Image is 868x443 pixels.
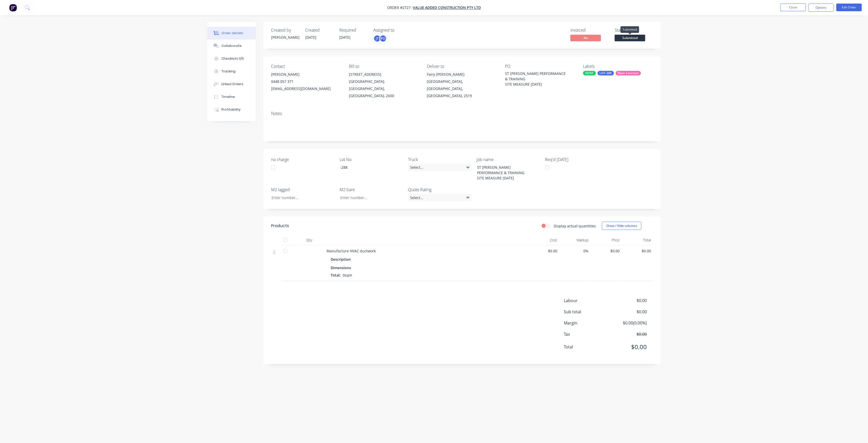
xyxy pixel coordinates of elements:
[427,64,497,69] div: Deliver to
[780,4,806,11] button: Close
[305,35,316,40] span: [DATE]
[624,248,651,254] span: $0.00
[271,187,335,193] label: M2 lagged
[621,26,639,33] div: Submitted
[305,28,333,33] div: Created
[564,309,609,315] span: Sub total
[559,235,591,245] div: Markup
[528,235,559,245] div: Cost
[336,194,403,201] input: Enter number...
[271,28,299,33] div: Created by
[207,65,256,78] button: Tracking
[207,78,256,90] button: Linked Orders
[562,248,589,254] span: 0%
[271,85,341,92] div: [EMAIL_ADDRESS][DOMAIN_NAME]
[545,157,609,163] label: Req'd [DATE]
[222,82,244,86] div: Linked Orders
[373,35,387,42] button: jTPO
[609,309,647,315] span: $0.00
[609,320,647,326] span: $0.00 ( 0.00 %)
[808,4,834,12] button: Options
[336,164,400,171] div: -288
[570,28,609,33] div: Invoiced
[591,235,622,245] div: Price
[271,111,653,116] div: Notes
[207,103,256,116] button: Profitability
[373,28,424,33] div: Assigned to
[349,71,419,99] div: [STREET_ADDRESS][GEOGRAPHIC_DATA], [GEOGRAPHIC_DATA], [GEOGRAPHIC_DATA], 2000
[331,265,351,270] span: Dimensions
[341,273,354,278] span: 0sqm
[387,5,413,10] span: Order #2727 -
[564,297,609,304] span: Labour
[413,5,481,10] a: Value Added Construction Pty Ltd
[340,187,403,193] label: M2 bare
[207,90,256,103] button: Timeline
[331,273,341,278] span: Total:
[505,64,575,69] div: PO
[570,35,601,41] span: No
[473,164,537,182] div: ST [PERSON_NAME] PERFORMANCE & TRAINING SITE MEASURE [DATE]
[271,35,299,40] div: [PERSON_NAME]
[349,78,419,99] div: [GEOGRAPHIC_DATA], [GEOGRAPHIC_DATA], [GEOGRAPHIC_DATA], 2000
[427,71,497,78] div: Fairy [PERSON_NAME]
[505,71,569,87] div: ST [PERSON_NAME] PERFORMANCE & TRAINING SITE MEASURE [DATE]
[349,71,419,78] div: [STREET_ADDRESS]
[207,40,256,52] button: Collaborate
[564,344,609,350] span: Total
[339,28,367,33] div: Required
[271,78,341,85] div: 0448 057 371
[622,235,653,245] div: Total
[609,331,647,337] span: $0.00
[564,320,609,326] span: Margin
[271,64,341,69] div: Contact
[583,64,653,69] div: Labels
[222,95,235,99] div: Timeline
[408,157,472,163] label: Truck
[9,4,17,11] img: Factory
[207,52,256,65] button: Checklists 0/0
[609,342,647,351] span: $0.00
[271,71,341,78] div: [PERSON_NAME]
[408,187,472,193] label: Quote Rating
[349,64,419,69] div: Bill to
[294,235,325,245] div: Qty
[530,248,557,254] span: $0.00
[408,164,472,171] div: Select...
[222,31,243,35] div: Order details
[836,4,862,11] button: Edit Order
[271,223,289,229] div: Products
[271,71,341,92] div: [PERSON_NAME]0448 057 371[EMAIL_ADDRESS][DOMAIN_NAME]
[598,71,614,75] div: LOT-288
[379,35,387,42] div: PO
[593,248,620,254] span: $0.00
[222,107,241,112] div: Profitability
[615,35,645,42] button: Submitted
[427,78,497,99] div: [GEOGRAPHIC_DATA], [GEOGRAPHIC_DATA], [GEOGRAPHIC_DATA], 2519
[327,249,376,253] span: Manufacture HVAC ductwork
[331,256,353,263] div: Description
[222,44,242,48] div: Collaborate
[339,35,351,40] span: [DATE]
[222,56,244,61] div: Checklists 0/0
[271,157,335,163] label: no charge
[408,194,472,201] div: Select...
[615,28,653,33] div: Status
[427,71,497,99] div: Fairy [PERSON_NAME][GEOGRAPHIC_DATA], [GEOGRAPHIC_DATA], [GEOGRAPHIC_DATA], 2519
[268,194,335,201] input: Enter number...
[373,35,381,42] div: jT
[615,35,645,41] span: Submitted
[477,157,540,163] label: Job name
[207,27,256,40] button: Order details
[583,71,596,75] div: 50INT
[602,222,641,230] button: Show / Hide columns
[616,71,641,75] div: Main Contract
[222,69,236,74] div: Tracking
[340,157,403,163] label: Lot No
[554,223,596,229] label: Display actual quantities
[609,297,647,304] span: $0.00
[564,331,609,337] span: Tax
